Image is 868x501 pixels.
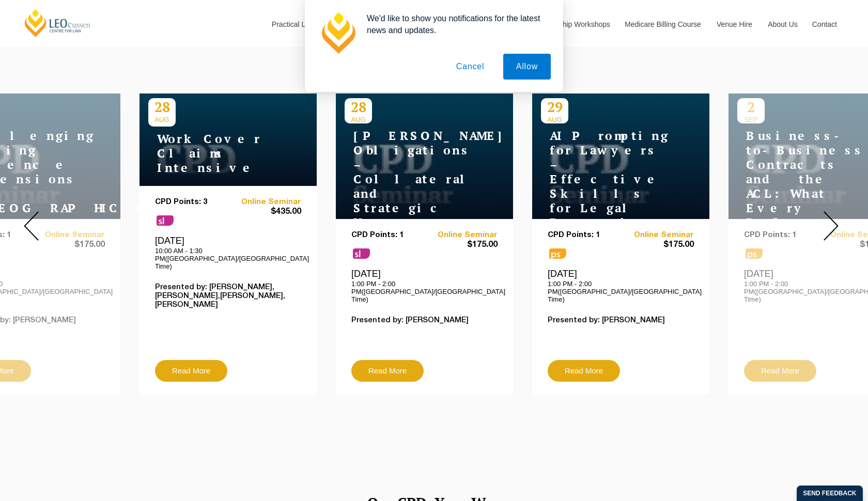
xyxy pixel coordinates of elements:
[824,211,839,241] img: Next
[425,240,498,251] span: $175.00
[24,211,39,241] img: Prev
[621,240,694,251] span: $175.00
[548,231,621,240] p: CPD Points: 1
[155,360,227,382] a: Read More
[351,316,498,325] p: Presented by: [PERSON_NAME]
[155,247,301,270] p: 10:00 AM - 1:30 PM([GEOGRAPHIC_DATA]/[GEOGRAPHIC_DATA] Time)
[353,248,370,259] span: sl
[621,231,694,240] a: Online Seminar
[345,116,372,123] span: AUG
[541,98,568,116] p: 29
[345,129,474,230] h4: [PERSON_NAME] Obligations – Collateral and Strategic Uses
[228,207,302,217] span: $435.00
[541,116,568,123] span: AUG
[541,129,670,230] h4: AI Prompting for Lawyers – Effective Skills for Legal Practice
[548,268,694,303] div: [DATE]
[503,54,551,80] button: Allow
[548,316,694,325] p: Presented by: [PERSON_NAME]
[351,268,498,303] div: [DATE]
[443,54,498,80] button: Cancel
[155,235,301,270] div: [DATE]
[549,248,566,259] span: ps
[548,360,620,382] a: Read More
[425,231,498,240] a: Online Seminar
[351,280,498,303] p: 1:00 PM - 2:00 PM([GEOGRAPHIC_DATA]/[GEOGRAPHIC_DATA] Time)
[148,116,176,123] span: AUG
[548,280,694,303] p: 1:00 PM - 2:00 PM([GEOGRAPHIC_DATA]/[GEOGRAPHIC_DATA] Time)
[155,283,301,309] p: Presented by: [PERSON_NAME],[PERSON_NAME],[PERSON_NAME],[PERSON_NAME]
[345,98,372,116] p: 28
[148,98,176,116] p: 28
[317,12,359,54] img: notification icon
[157,215,174,226] span: sl
[359,12,551,36] div: We'd like to show you notifications for the latest news and updates.
[351,231,425,240] p: CPD Points: 1
[155,198,228,207] p: CPD Points: 3
[228,198,302,207] a: Online Seminar
[148,132,277,175] h4: WorkCover Claims Intensive
[351,360,424,382] a: Read More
